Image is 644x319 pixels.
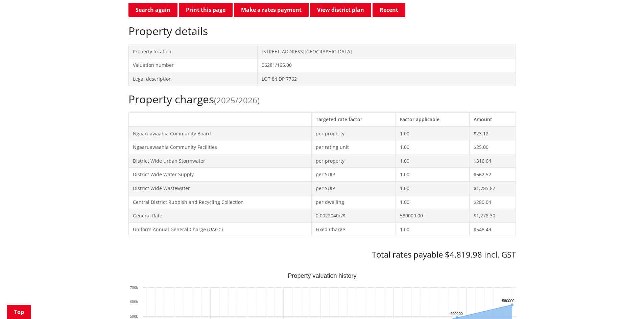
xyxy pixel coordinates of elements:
[128,181,311,195] td: District Wide Wastewater
[470,112,516,126] th: Amount
[128,127,311,140] td: Ngaaruawaahia Community Board
[7,305,31,319] a: Top
[288,272,356,279] text: Property valuation history
[470,222,516,236] td: $548.49
[311,140,396,154] td: per rating unit
[311,168,396,182] td: per SUIP
[470,195,516,209] td: $280.04
[396,112,470,126] th: Factor applicable
[470,209,516,223] td: $1,278.30
[450,312,463,316] text: 490000
[470,154,516,168] td: $316.64
[128,154,311,168] td: District Wide Urban Stormwater
[311,112,396,126] th: Targeted rate factor
[179,3,233,17] button: Print this page
[613,291,637,315] iframe: Messenger Launcher
[130,314,138,318] text: 500k
[258,58,516,72] td: 06281/165.00
[311,154,396,168] td: per property
[311,209,396,223] td: 0.0022040c/$
[396,168,470,182] td: 1.00
[373,3,405,17] button: Recent
[128,195,311,209] td: Central District Rubbish and Recycling Collection
[396,209,470,223] td: 580000.00
[234,3,309,17] a: Make a rates payment
[128,72,258,86] td: Legal description
[258,72,516,86] td: LOT 84 DP 7762
[130,300,138,304] text: 600k
[128,168,311,182] td: District Wide Water Supply
[130,286,138,290] text: 700k
[311,222,396,236] td: Fixed Charge
[128,45,258,58] td: Property location
[456,316,458,319] path: Wednesday, Jun 30, 12:00, 490,000. Capital Value.
[396,127,470,140] td: 1.00
[470,140,516,154] td: $25.00
[396,154,470,168] td: 1.00
[311,181,396,195] td: per SUIP
[502,299,515,303] text: 580000
[311,195,396,209] td: per dwelling
[470,181,516,195] td: $1,785.87
[258,45,516,58] td: [STREET_ADDRESS][GEOGRAPHIC_DATA]
[470,127,516,140] td: $23.12
[470,168,516,182] td: $562.52
[128,209,311,223] td: General Rate
[128,58,258,72] td: Valuation number
[396,195,470,209] td: 1.00
[128,140,311,154] td: Ngaaruawaahia Community Facilities
[310,3,371,17] a: View district plan
[396,181,470,195] td: 1.00
[214,95,260,106] span: (2025/2026)
[396,140,470,154] td: 1.00
[128,222,311,236] td: Uniform Annual General Charge (UAGC)
[128,250,516,260] h3: Total rates payable $4,819.98 incl. GST
[128,93,516,106] h2: Property charges
[396,222,470,236] td: 1.00
[128,3,177,17] a: Search again
[510,303,513,306] path: Sunday, Jun 30, 12:00, 580,000. Capital Value.
[311,127,396,140] td: per property
[128,25,516,37] h2: Property details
